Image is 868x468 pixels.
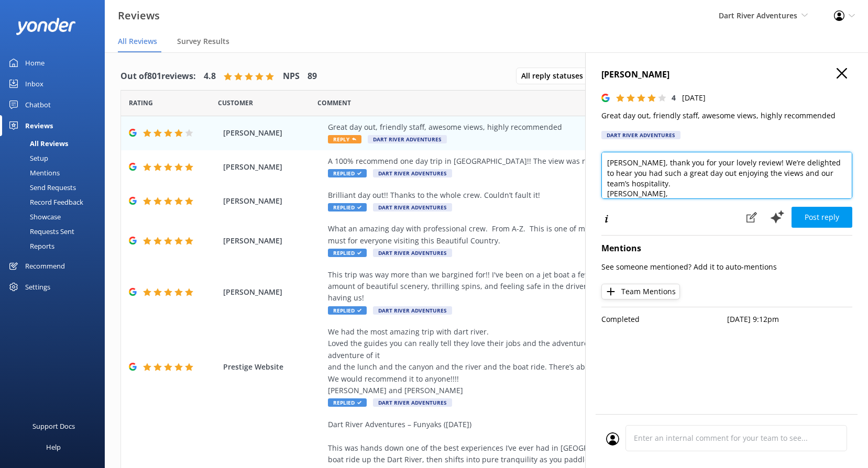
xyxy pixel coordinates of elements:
span: Reply [328,135,361,143]
button: Close [837,68,847,80]
div: Home [25,52,45,73]
div: Brilliant day out!! Thanks to the whole crew. Couldn’t fault it! [328,190,781,201]
img: user_profile.svg [606,432,619,445]
div: Reviews [25,115,53,136]
span: [PERSON_NAME] [223,161,323,173]
span: Date [129,98,153,108]
span: [PERSON_NAME] [223,235,323,247]
span: [PERSON_NAME] [223,195,323,207]
div: Settings [25,276,50,297]
span: Dart River Adventures [373,169,452,177]
a: Record Feedback [6,195,105,209]
div: We had the most amazing trip with dart river. Loved the guides you can really tell they love thei... [328,326,781,396]
span: Date [218,98,253,108]
div: Setup [6,151,48,165]
h4: 4.8 [204,70,216,83]
div: Mentions [6,165,60,180]
div: Support Docs [32,416,75,437]
span: Replied [328,306,367,315]
div: Help [46,437,61,458]
div: Showcase [6,209,61,224]
span: Dart River Adventures [719,10,797,20]
p: Great day out, friendly staff, awesome views, highly recommended [601,110,852,121]
span: All Reviews [118,36,157,47]
h4: [PERSON_NAME] [601,68,852,82]
div: Send Requests [6,180,76,195]
div: Chatbot [25,94,51,115]
textarea: [PERSON_NAME], thank you for your lovely review! We’re delighted to hear you had such a great day... [601,152,852,199]
p: See someone mentioned? Add it to auto-mentions [601,261,852,273]
h4: Mentions [601,242,852,255]
span: All reply statuses [521,70,589,82]
div: This trip was way more than we bargined for!! I've been on a jet boat a few times before but this... [328,269,781,304]
div: A 100% recommend one day trip in [GEOGRAPHIC_DATA]!! The view was really amazing! [328,155,781,167]
span: Dart River Adventures [368,135,447,143]
span: [PERSON_NAME] [223,127,323,139]
div: All Reviews [6,136,68,151]
span: Dart River Adventures [373,249,452,257]
a: All Reviews [6,136,105,151]
span: Prestige Website [223,361,323,373]
h3: Reviews [118,7,160,24]
button: Team Mentions [601,284,680,299]
h4: NPS [283,70,300,83]
span: Replied [328,398,367,407]
span: Dart River Adventures [373,306,452,315]
span: Dart River Adventures [373,398,452,407]
span: [PERSON_NAME] [223,286,323,298]
span: Survey Results [177,36,229,47]
a: Mentions [6,165,105,180]
div: Great day out, friendly staff, awesome views, highly recommended [328,121,781,133]
span: Question [317,98,351,108]
h4: 89 [307,70,317,83]
span: Replied [328,169,367,177]
div: What an amazing day with professional crew. From A-Z. This is one of my highlights in [GEOGRAPHIC... [328,223,781,247]
a: Requests Sent [6,224,105,239]
img: yonder-white-logo.png [16,18,76,35]
div: Dart River Adventures [601,131,680,139]
p: [DATE] [682,92,706,104]
div: Requests Sent [6,224,74,239]
div: Record Feedback [6,195,83,209]
span: Replied [328,203,367,211]
div: Reports [6,239,54,253]
p: Completed [601,314,727,325]
a: Showcase [6,209,105,224]
a: Send Requests [6,180,105,195]
div: Recommend [25,255,65,276]
a: Reports [6,239,105,253]
h4: Out of 801 reviews: [120,70,196,83]
div: Inbox [25,73,43,94]
span: Replied [328,249,367,257]
button: Post reply [792,207,852,228]
span: Dart River Adventures [373,203,452,211]
p: [DATE] 9:12pm [727,314,853,325]
a: Setup [6,151,105,165]
span: 4 [672,93,676,103]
